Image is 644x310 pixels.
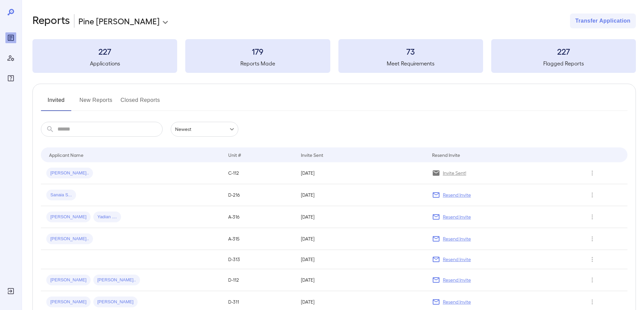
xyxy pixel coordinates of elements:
h5: Meet Requirements [338,59,483,67]
button: Invited [41,95,71,111]
td: D-216 [223,184,295,206]
h3: 227 [491,46,636,57]
button: Closed Reports [121,95,160,111]
button: Transfer Application [570,13,636,28]
p: Resend Invite [443,235,471,242]
td: D-112 [223,269,295,291]
span: [PERSON_NAME] [46,277,91,283]
span: [PERSON_NAME].. [46,236,93,242]
td: D-313 [223,250,295,269]
div: Unit # [228,151,241,159]
button: Row Actions [587,190,598,200]
button: Row Actions [587,254,598,265]
span: [PERSON_NAME] [46,299,91,305]
span: [PERSON_NAME].. [46,170,93,176]
h5: Reports Made [185,59,330,67]
td: [DATE] [295,184,426,206]
span: [PERSON_NAME] [46,214,91,220]
button: New Reports [79,95,113,111]
td: [DATE] [295,269,426,291]
p: Resend Invite [443,256,471,263]
h3: 73 [338,46,483,57]
td: C-112 [223,162,295,184]
p: Invite Sent! [443,170,466,176]
button: Row Actions [587,212,598,222]
div: Newest [171,122,238,137]
p: Resend Invite [443,214,471,220]
span: [PERSON_NAME].. [93,277,140,283]
h3: 179 [185,46,330,57]
td: [DATE] [295,206,426,228]
span: [PERSON_NAME] [93,299,138,305]
summary: 227Applications179Reports Made73Meet Requirements227Flagged Reports [32,39,636,73]
p: Resend Invite [443,299,471,305]
div: Reports [5,32,16,43]
div: Resend Invite [432,151,460,159]
div: Log Out [5,286,16,297]
button: Row Actions [587,275,598,285]
td: [DATE] [295,228,426,250]
h5: Flagged Reports [491,59,636,67]
p: Pine [PERSON_NAME] [78,16,160,26]
td: A-316 [223,206,295,228]
h5: Applications [32,59,177,67]
button: Row Actions [587,168,598,178]
span: Yadian .... [93,214,121,220]
div: FAQ [5,73,16,84]
button: Row Actions [587,233,598,244]
td: [DATE] [295,250,426,269]
td: A-315 [223,228,295,250]
p: Resend Invite [443,192,471,198]
h3: 227 [32,46,177,57]
button: Row Actions [587,297,598,307]
div: Invite Sent [301,151,323,159]
td: [DATE] [295,162,426,184]
div: Applicant Name [49,151,84,159]
p: Resend Invite [443,277,471,283]
span: Sanaia S... [46,192,76,198]
h2: Reports [32,13,70,28]
div: Manage Users [5,53,16,63]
